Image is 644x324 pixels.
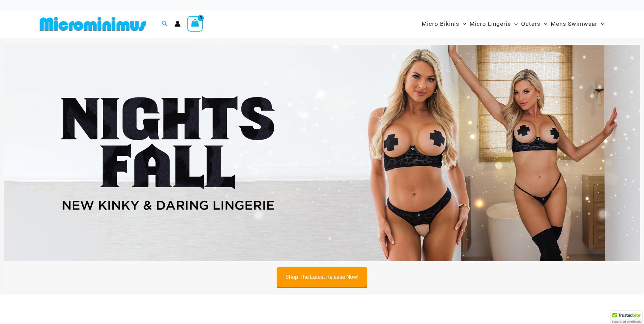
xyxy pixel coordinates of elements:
a: Micro BikinisMenu ToggleMenu Toggle [420,14,468,34]
img: Night's Fall Silver Leopard Pack [4,45,640,261]
img: MM SHOP LOGO FLAT [37,16,149,32]
nav: Site Navigation [419,13,607,35]
span: Menu Toggle [459,15,466,33]
span: Menu Toggle [511,15,518,33]
a: OutersMenu ToggleMenu Toggle [519,14,549,34]
div: TrustedSite Certified [611,311,642,324]
a: Shop The Latest Release Now! [277,267,367,287]
a: View Shopping Cart, empty [187,16,203,32]
a: Micro LingerieMenu ToggleMenu Toggle [468,14,519,34]
a: Search icon link [162,20,168,28]
a: Mens SwimwearMenu ToggleMenu Toggle [549,14,606,34]
span: Micro Bikinis [422,15,459,33]
span: Micro Lingerie [470,15,511,33]
span: Mens Swimwear [551,15,597,33]
a: Account icon link [174,21,181,27]
span: Menu Toggle [540,15,547,33]
span: Menu Toggle [597,15,604,33]
span: Outers [521,15,540,33]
